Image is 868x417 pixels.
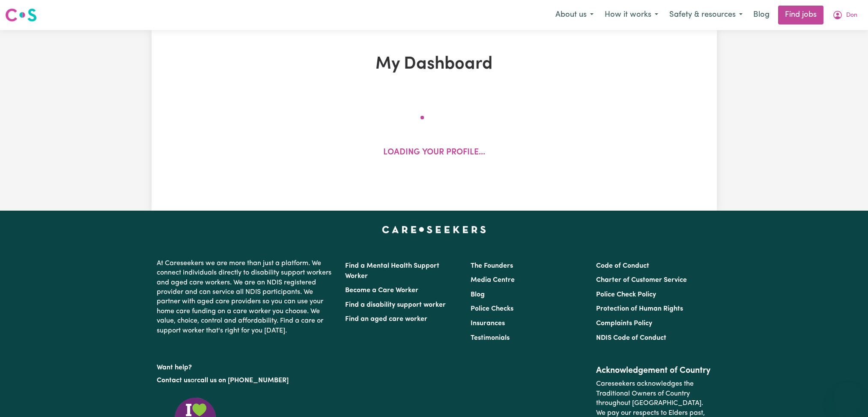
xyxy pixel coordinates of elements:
a: Contact us [157,377,191,384]
a: Police Checks [471,305,513,312]
a: Find an aged care worker [345,316,427,323]
a: Police Check Policy [596,291,656,298]
a: Complaints Policy [596,320,652,327]
a: call us on [PHONE_NUMBER] [197,377,289,384]
p: or [157,372,335,389]
a: Blog [748,6,775,24]
a: The Founders [471,263,513,269]
a: Code of Conduct [596,263,649,269]
img: Careseekers logo [5,7,37,23]
a: Find a Mental Health Support Worker [345,263,439,280]
h2: Acknowledgement of Country [596,366,711,376]
a: Careseekers logo [5,5,37,25]
a: NDIS Code of Conduct [596,335,666,341]
a: Charter of Customer Service [596,277,687,284]
p: Loading your profile... [383,147,485,159]
a: Become a Care Worker [345,287,418,294]
button: My Account [827,6,863,24]
h1: My Dashboard [251,54,617,75]
a: Protection of Human Rights [596,305,683,312]
a: Media Centre [471,277,515,284]
button: How it works [599,6,664,24]
a: Testimonials [471,335,510,341]
a: Blog [471,291,485,298]
p: At Careseekers we are more than just a platform. We connect individuals directly to disability su... [157,255,335,339]
button: Safety & resources [664,6,748,24]
a: Careseekers home page [382,226,486,233]
a: Find jobs [778,6,823,24]
span: Don [846,11,857,20]
button: About us [550,6,599,24]
iframe: Button to launch messaging window [834,383,861,410]
p: Want help? [157,360,335,372]
a: Insurances [471,320,505,327]
a: Find a disability support worker [345,302,446,308]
